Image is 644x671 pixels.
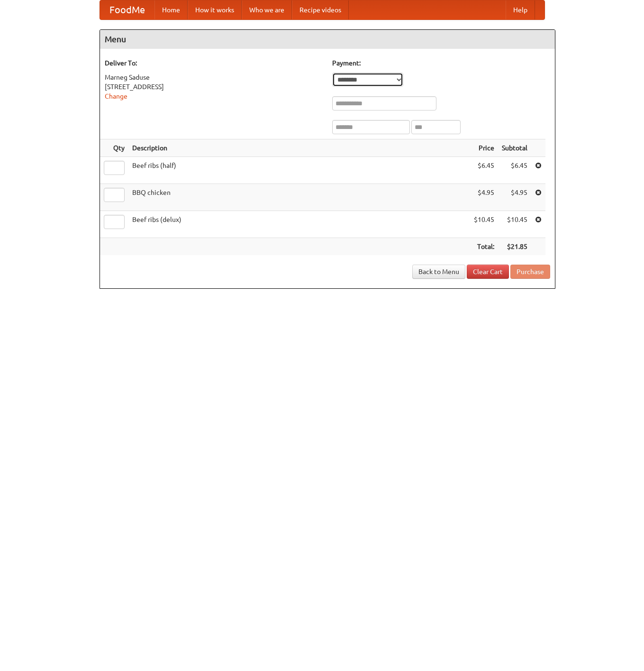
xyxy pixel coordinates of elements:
th: Total: [470,238,498,256]
td: $4.95 [470,184,498,211]
h5: Deliver To: [105,58,323,68]
button: Purchase [510,265,550,279]
a: Back to Menu [412,265,465,279]
a: FoodMe [100,0,154,19]
a: How it works [188,0,242,19]
th: Price [470,139,498,157]
h4: Menu [100,30,555,49]
td: Beef ribs (half) [128,157,470,184]
td: $10.45 [470,211,498,238]
td: $4.95 [498,184,531,211]
th: Description [128,139,470,157]
td: BBQ chicken [128,184,470,211]
th: Subtotal [498,139,531,157]
div: [STREET_ADDRESS] [105,82,323,92]
a: Clear Cart [467,265,509,279]
h5: Payment: [332,58,550,68]
th: Qty [100,139,128,157]
a: Who we are [242,0,292,19]
td: $6.45 [470,157,498,184]
a: Change [105,92,127,100]
td: $10.45 [498,211,531,238]
a: Home [154,0,188,19]
a: Recipe videos [292,0,349,19]
a: Help [506,0,535,19]
th: $21.85 [498,238,531,256]
td: Beef ribs (delux) [128,211,470,238]
td: $6.45 [498,157,531,184]
div: Marneg Saduse [105,73,323,82]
